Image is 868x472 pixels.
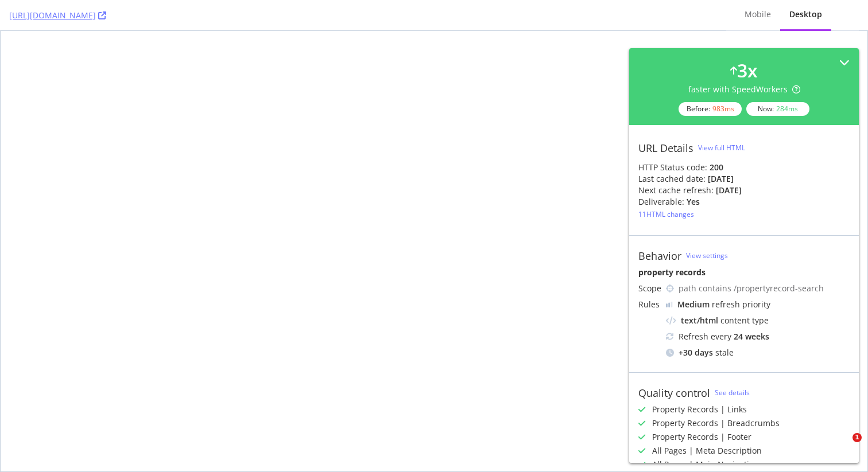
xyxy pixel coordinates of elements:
div: faster with SpeedWorkers [688,84,800,95]
div: stale [666,347,850,358]
div: HTTP Status code: [638,162,850,173]
div: text/html [681,315,718,326]
div: Before: [679,102,742,116]
div: Medium [677,299,710,310]
div: Refresh every [666,331,850,342]
div: 3 x [737,57,758,84]
div: Property Records | Links [652,404,747,415]
iframe: Intercom live chat [829,433,857,461]
div: [DATE] [708,173,734,185]
div: Next cache refresh: [638,185,714,196]
div: Desktop [789,9,822,20]
div: + 30 days [679,347,713,358]
div: Mobile [745,9,771,20]
a: View settings [686,251,728,260]
button: View full HTML [698,139,745,157]
div: [DATE] [716,185,742,196]
a: See details [715,388,750,397]
a: [URL][DOMAIN_NAME] [9,10,106,21]
div: 11 HTML changes [638,209,694,219]
div: URL Details [638,142,693,154]
button: 11HTML changes [638,208,694,221]
div: View full HTML [698,143,745,153]
div: All Pages | Main Navigation [652,459,759,470]
strong: 200 [710,162,723,173]
div: refresh priority [677,299,770,310]
div: path contains /propertyrecord-search [679,283,850,294]
img: j32suk7ufU7viAAAAAElFTkSuQmCC [666,302,673,307]
div: Yes [687,196,700,208]
span: 1 [852,433,862,442]
div: Rules [638,299,661,310]
div: Quality control [638,387,710,399]
div: Now: [746,102,809,116]
div: Last cached date: [638,173,706,185]
div: Property Records | Footer [652,431,751,443]
div: Deliverable: [638,196,684,208]
div: 284 ms [776,104,798,114]
div: Scope [638,283,661,294]
div: 983 ms [712,104,734,114]
div: 24 weeks [734,331,769,342]
div: Property Records | Breadcrumbs [652,418,780,429]
div: All Pages | Meta Description [652,445,762,457]
div: content type [666,315,850,326]
div: Behavior [638,249,681,262]
div: property records [638,267,850,278]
